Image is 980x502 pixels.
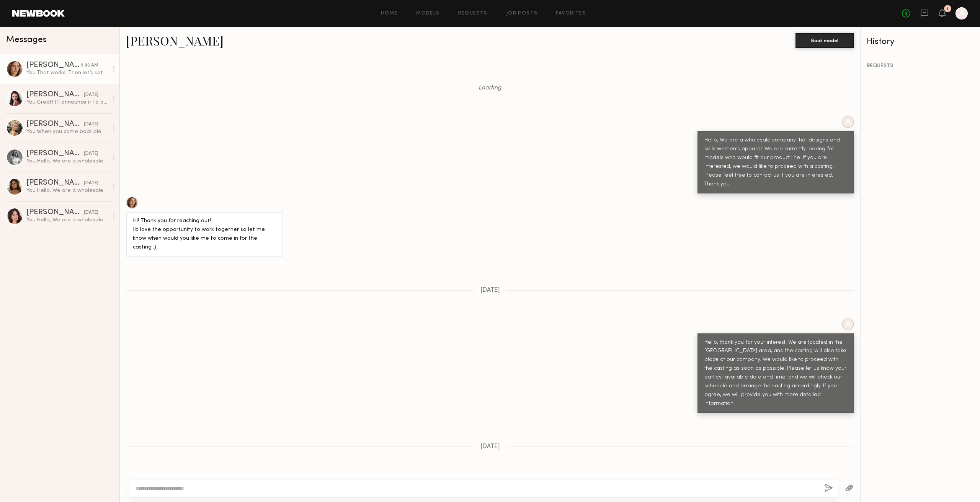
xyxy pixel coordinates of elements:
div: [PERSON_NAME] [26,150,84,158]
div: You: Hello, We are a wholesale company that designs and sells women’s apparel. We are currently l... [26,158,108,165]
div: 9:06 AM [81,62,98,69]
div: REQUESTS [867,63,974,69]
div: Hello, We are a wholesale company that designs and sells women’s apparel. We are currently lookin... [704,136,847,189]
div: [PERSON_NAME] [26,91,84,99]
span: Messages [6,36,47,44]
div: [PERSON_NAME] [26,120,84,128]
button: Book model [795,33,854,48]
div: You: When you come back please send us a message to us after that let's make a schedule for casti... [26,128,108,135]
div: [DATE] [84,209,98,216]
div: [PERSON_NAME] [26,179,84,187]
div: [DATE] [84,180,98,187]
span: [DATE] [480,287,500,294]
div: 1 [947,7,949,11]
div: [PERSON_NAME] [26,62,81,69]
div: You: That works! Then let’s set the schedule for [DATE] 3 PM. Thank you as well for your understa... [26,69,108,76]
div: [DATE] [84,91,98,99]
div: Hello, thank you for your interest. We are located in the [GEOGRAPHIC_DATA] area, and the casting... [704,338,847,409]
div: [DATE] [84,150,98,158]
span: Loading [479,85,501,91]
a: [PERSON_NAME] [126,32,224,49]
div: History [867,37,974,46]
div: You: Hello, We are a wholesale company that designs and sells women’s apparel. We are currently l... [26,216,108,224]
div: You: Hello, We are a wholesale company that designs and sells women’s apparel. We are currently l... [26,187,108,194]
div: [PERSON_NAME] [26,209,84,216]
a: A [955,7,968,19]
span: [DATE] [480,444,500,450]
a: Job Posts [506,11,538,16]
a: Requests [458,11,488,16]
a: Favorites [556,11,586,16]
div: You: Great! I’ll announce it to our team members, then. See you [DATE] at 5 PM. [26,99,108,106]
a: Book model [795,37,854,43]
div: Hi! Thank you for reaching out! I’d love the opportunity to work together so let me know when wou... [133,217,276,252]
div: [DATE] [84,121,98,128]
a: Models [416,11,439,16]
a: Home [381,11,398,16]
